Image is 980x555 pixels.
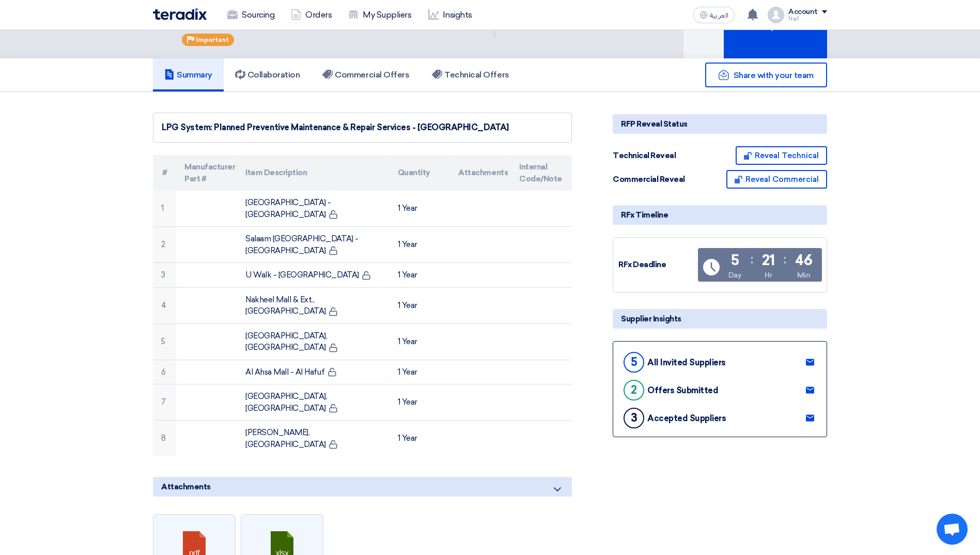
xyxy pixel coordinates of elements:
[795,253,812,268] div: 46
[624,352,644,373] div: 5
[237,227,389,263] td: Salaam [GEOGRAPHIC_DATA] - [GEOGRAPHIC_DATA]
[613,150,690,162] div: Technical Reveal
[618,259,696,271] div: RFx Deadline
[311,58,421,91] a: Commercial Offers
[624,408,644,428] div: 3
[624,380,644,400] div: 2
[390,263,450,288] td: 1 Year
[153,287,176,323] td: 4
[647,358,726,367] div: All Invited Suppliers
[153,155,176,191] th: #
[784,250,786,269] div: :
[728,270,742,281] div: Day
[613,205,827,225] div: RFx Timeline
[390,360,450,384] td: 1 Year
[237,191,389,227] td: [GEOGRAPHIC_DATA] - [GEOGRAPHIC_DATA]
[421,58,520,91] a: Technical Offers
[390,191,450,227] td: 1 Year
[613,174,690,186] div: Commercial Reveal
[153,191,176,227] td: 1
[788,16,827,22] div: Naif
[283,4,340,26] a: Orders
[647,413,726,423] div: Accepted Suppliers
[322,70,409,80] h5: Commercial Offers
[726,170,827,189] button: Reveal Commercial
[736,146,827,165] button: Reveal Technical
[153,8,207,20] img: Teradix logo
[693,7,735,23] button: العربية
[162,121,563,134] div: LPG System: Planned Preventive Maintenance & Repair Services - [GEOGRAPHIC_DATA]
[237,155,389,191] th: Item Description
[164,70,212,80] h5: Summary
[237,421,389,457] td: [PERSON_NAME], [GEOGRAPHIC_DATA]
[420,4,480,26] a: Insights
[450,155,511,191] th: Attachments
[224,58,312,91] a: Collaboration
[710,12,728,19] span: العربية
[196,36,229,43] span: Important
[153,58,224,91] a: Summary
[762,253,775,268] div: 21
[153,421,176,457] td: 8
[734,70,814,80] span: Share with your team
[237,384,389,421] td: [GEOGRAPHIC_DATA], [GEOGRAPHIC_DATA]
[390,287,450,323] td: 1 Year
[390,323,450,360] td: 1 Year
[237,287,389,323] td: Nakheel Mall & Ext., [GEOGRAPHIC_DATA]
[768,7,784,23] img: profile_test.png
[432,70,509,80] h5: Technical Offers
[237,360,389,384] td: Al Ahsa Mall - Al Hafuf
[153,384,176,421] td: 7
[788,8,818,17] div: Account
[390,227,450,263] td: 1 Year
[237,323,389,360] td: [GEOGRAPHIC_DATA], [GEOGRAPHIC_DATA]
[937,514,968,545] div: Open chat
[797,270,811,281] div: Min
[751,250,753,269] div: :
[390,421,450,457] td: 1 Year
[390,155,450,191] th: Quantity
[511,155,572,191] th: Internal Code/Note
[161,481,211,492] span: Attachments
[765,270,772,281] div: Hr
[153,323,176,360] td: 5
[237,263,389,288] td: U Walk - [GEOGRAPHIC_DATA]
[390,384,450,421] td: 1 Year
[176,155,237,191] th: Manufacturer Part #
[731,253,739,268] div: 5
[153,227,176,263] td: 2
[647,386,718,395] div: Offers Submitted
[340,4,419,26] a: My Suppliers
[235,70,300,80] h5: Collaboration
[153,360,176,384] td: 6
[153,263,176,288] td: 3
[613,114,827,134] div: RFP Reveal Status
[219,4,283,26] a: Sourcing
[613,309,827,329] div: Supplier Insights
